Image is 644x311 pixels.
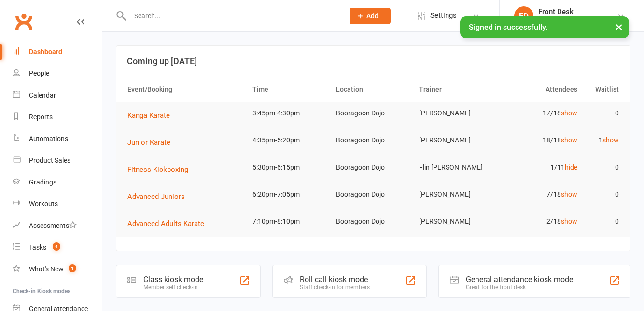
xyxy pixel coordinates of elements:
[332,183,415,206] td: Booragoon Dojo
[332,129,415,152] td: Booragoon Dojo
[498,129,582,152] td: 18/18
[514,6,533,26] div: FD
[29,178,56,186] div: Gradings
[415,183,498,206] td: [PERSON_NAME]
[561,190,577,198] a: show
[498,210,582,233] td: 2/18
[13,85,102,106] a: Calendar
[29,91,56,99] div: Calendar
[29,243,46,251] div: Tasks
[69,264,76,272] span: 1
[127,137,177,148] button: Junior Karate
[143,284,203,291] div: Member self check-in
[29,156,70,164] div: Product Sales
[29,70,49,77] div: People
[498,77,582,102] th: Attendees
[248,210,332,233] td: 7:10pm-8:10pm
[53,242,60,251] span: 4
[127,218,211,229] button: Advanced Adults Karate
[127,138,170,147] span: Junior Karate
[127,191,192,202] button: Advanced Juniors
[13,106,102,128] a: Reports
[561,136,577,144] a: show
[127,9,337,23] input: Search...
[430,5,457,27] span: Settings
[582,210,623,233] td: 0
[248,129,332,152] td: 4:35pm-5:20pm
[582,102,623,125] td: 0
[538,16,596,25] div: Emplify Booragoon
[29,113,53,121] div: Reports
[248,183,332,206] td: 6:20pm-7:05pm
[13,128,102,150] a: Automations
[13,237,102,258] a: Tasks 4
[538,7,596,16] div: Front Desk
[366,12,378,20] span: Add
[29,135,68,142] div: Automations
[127,192,185,201] span: Advanced Juniors
[582,183,623,206] td: 0
[29,222,77,229] div: Assessments
[13,171,102,193] a: Gradings
[127,110,177,121] button: Kanga Karate
[610,16,628,37] button: ×
[466,284,573,291] div: Great for the front desk
[12,10,36,34] a: Clubworx
[498,183,582,206] td: 7/18
[332,102,415,125] td: Booragoon Dojo
[29,200,58,208] div: Workouts
[332,77,415,102] th: Location
[332,210,415,233] td: Booragoon Dojo
[127,111,170,120] span: Kanga Karate
[13,215,102,237] a: Assessments
[415,210,498,233] td: [PERSON_NAME]
[143,275,203,284] div: Class kiosk mode
[350,8,391,24] button: Add
[415,102,498,125] td: [PERSON_NAME]
[300,275,370,284] div: Roll call kiosk mode
[415,129,498,152] td: [PERSON_NAME]
[13,258,102,280] a: What's New1
[248,102,332,125] td: 3:45pm-4:30pm
[13,150,102,171] a: Product Sales
[300,284,370,291] div: Staff check-in for members
[582,129,623,152] td: 1
[13,193,102,215] a: Workouts
[498,156,582,179] td: 1/11
[602,136,619,144] a: show
[469,23,547,32] span: Signed in successfully.
[29,48,62,56] div: Dashboard
[127,164,195,175] button: Fitness Kickboxing
[13,41,102,63] a: Dashboard
[13,63,102,85] a: People
[248,156,332,179] td: 5:30pm-6:15pm
[582,77,623,102] th: Waitlist
[332,156,415,179] td: Booragoon Dojo
[127,165,188,174] span: Fitness Kickboxing
[29,265,64,273] div: What's New
[248,77,332,102] th: Time
[582,156,623,179] td: 0
[415,156,498,179] td: Flin [PERSON_NAME]
[561,109,577,117] a: show
[498,102,582,125] td: 17/18
[123,77,248,102] th: Event/Booking
[127,57,619,66] h3: Coming up [DATE]
[565,163,577,171] a: hide
[127,219,204,228] span: Advanced Adults Karate
[561,217,577,225] a: show
[415,77,498,102] th: Trainer
[466,275,573,284] div: General attendance kiosk mode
